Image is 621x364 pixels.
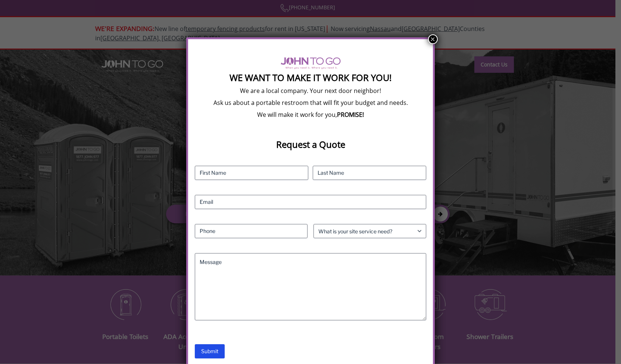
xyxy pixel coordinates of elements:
[428,34,438,44] button: Close
[281,57,341,69] img: logo of viptogo
[276,138,345,150] strong: Request a Quote
[195,195,426,209] input: Email
[195,87,426,95] p: We are a local company. Your next door neighbor!
[195,344,225,358] input: Submit
[230,71,391,84] strong: We Want To Make It Work For You!
[195,99,426,107] p: Ask us about a portable restroom that will fit your budget and needs.
[195,224,308,238] input: Phone
[337,111,364,119] b: PROMISE!
[195,166,308,180] input: First Name
[195,111,426,119] p: We will make it work for you,
[313,166,426,180] input: Last Name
